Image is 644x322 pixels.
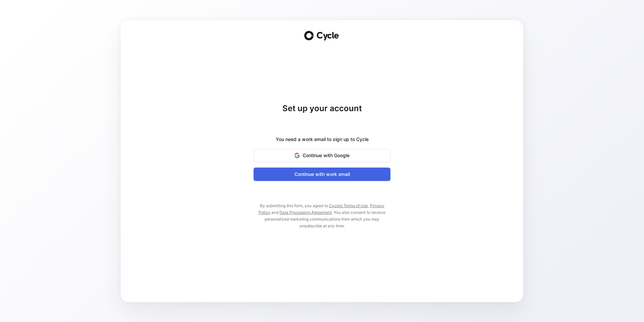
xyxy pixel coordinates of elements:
a: Cycle’s Terms of Use [329,203,368,208]
h1: Set up your account [254,103,390,114]
button: Continue with work email [254,168,390,181]
a: Privacy Policy [259,203,384,215]
span: Continue with Google [262,151,382,159]
span: Continue with work email [262,170,382,178]
p: By submitting this form, you agree to , and . You also consent to receive personalized marketing ... [254,202,390,229]
button: Continue with Google [254,149,390,162]
a: Data Processing Agreement [279,210,332,215]
div: You need a work email to sign up to Cycle [276,135,369,143]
